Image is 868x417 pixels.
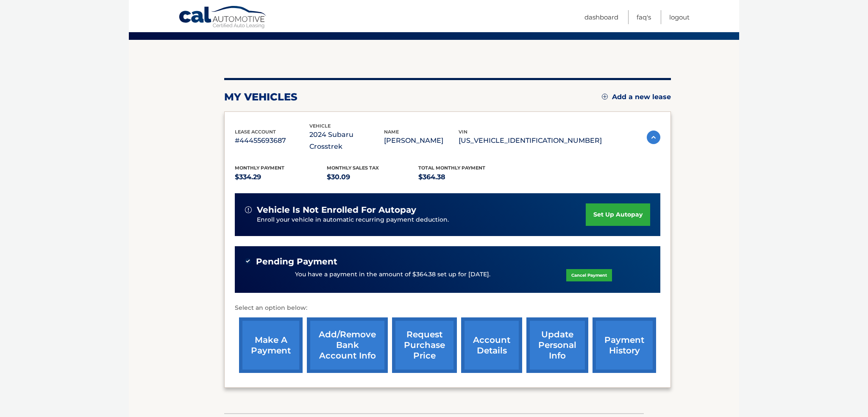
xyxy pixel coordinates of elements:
a: Dashboard [584,10,618,24]
p: [US_VEHICLE_IDENTIFICATION_NUMBER] [459,135,602,147]
span: Total Monthly Payment [418,165,485,171]
a: Logout [669,10,690,24]
span: vehicle is not enrolled for autopay [257,205,416,215]
a: set up autopay [586,203,650,226]
span: name [384,129,399,135]
p: $30.09 [327,171,419,183]
span: vin [459,129,467,135]
span: Pending Payment [256,256,337,267]
a: request purchase price [392,317,457,373]
img: check-green.svg [245,258,251,264]
a: account details [461,317,522,373]
img: accordion-active.svg [647,131,660,144]
a: FAQ's [637,10,651,24]
p: [PERSON_NAME] [384,135,459,147]
p: $334.29 [235,171,327,183]
img: add.svg [602,94,608,100]
p: 2024 Subaru Crosstrek [309,129,384,153]
h2: my vehicles [224,91,298,103]
a: Add/Remove bank account info [307,317,388,373]
p: $364.38 [418,171,510,183]
a: Cal Automotive [178,6,267,30]
img: alert-white.svg [245,206,252,213]
a: Add a new lease [602,93,671,101]
p: Select an option below: [235,303,660,313]
span: lease account [235,129,276,135]
p: You have a payment in the amount of $364.38 set up for [DATE]. [295,270,490,279]
a: update personal info [526,317,588,373]
a: payment history [593,317,656,373]
span: Monthly Payment [235,165,284,171]
span: Monthly sales Tax [327,165,379,171]
a: Cancel Payment [566,269,612,281]
a: make a payment [239,317,303,373]
span: vehicle [309,123,331,129]
p: #44455693687 [235,135,309,147]
p: Enroll your vehicle in automatic recurring payment deduction. [257,215,586,225]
